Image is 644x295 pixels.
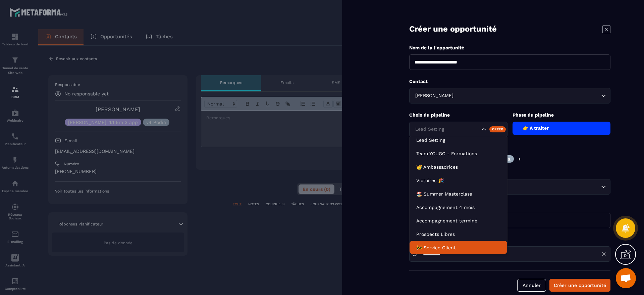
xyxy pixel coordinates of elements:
p: Victoires 🎉 [416,177,500,184]
p: Accompagnement 4 mois [416,204,500,211]
p: Prospects Libres [416,231,500,238]
p: Choix du pipeline [409,112,507,118]
p: Créer une opportunité [409,24,497,35]
div: Search for option [409,179,610,195]
p: Lead Setting [416,137,500,143]
p: Phase du pipeline [513,112,611,118]
p: 🏖️ Summer Masterclass [416,191,500,197]
div: Search for option [409,122,507,137]
input: Search for option [414,126,480,133]
p: Accompagnement terminé [416,217,500,224]
div: Search for option [409,88,610,103]
p: Date de fermeture [409,237,610,243]
button: Créer une opportunité [549,279,610,292]
p: Produit [409,169,610,176]
p: Contact [409,78,610,85]
p: Montant [409,203,610,209]
button: Annuler [517,279,546,292]
p: Nom de la l'opportunité [409,45,610,51]
p: 👑 Ambassadrices [416,164,500,170]
span: [PERSON_NAME] [414,92,455,99]
p: Team YOUGC - Formations [416,150,500,157]
div: Créer [489,126,506,132]
p: 🚧 Service Client [416,244,500,251]
input: Search for option [455,92,599,99]
p: Choix Étiquette [409,145,610,152]
div: Ouvrir le chat [616,268,636,288]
